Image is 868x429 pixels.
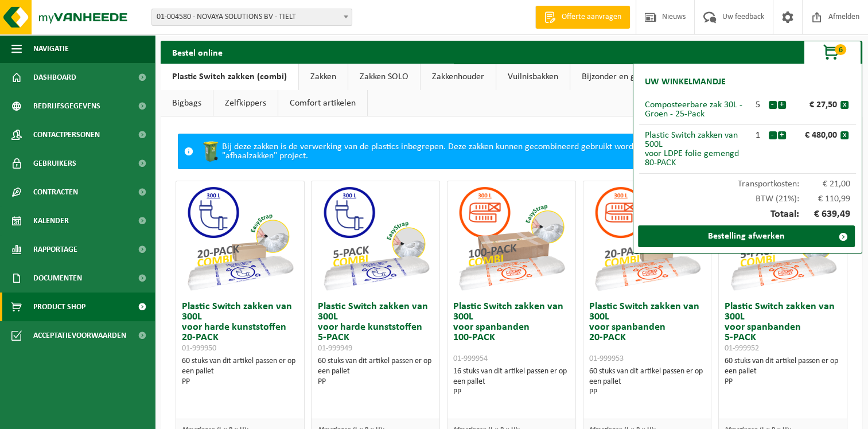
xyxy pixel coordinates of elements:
[33,63,76,92] span: Dashboard
[161,41,234,63] h2: Bestel online
[453,354,488,363] span: 01-999954
[835,44,846,55] span: 6
[799,209,851,220] span: € 639,49
[778,131,786,139] button: +
[421,64,496,90] a: Zakkenhouder
[152,9,352,25] span: 01-004580 - NOVAYA SOLUTIONS BV - TIELT
[33,264,82,292] span: Documenten
[161,64,298,90] a: Plastic Switch zakken (combi)
[317,377,434,387] div: PP
[454,181,569,296] img: 01-999954
[278,90,367,116] a: Comfort artikelen
[199,140,222,163] img: WB-0240-HPE-GN-50.png
[33,149,76,178] span: Gebruikers
[559,11,624,23] span: Offerte aanvragen
[348,64,420,90] a: Zakken SOLO
[33,34,69,63] span: Navigatie
[590,181,704,296] img: 01-999953
[639,204,856,225] div: Totaal:
[725,356,841,387] div: 60 stuks van dit artikel passen er op een pallet
[213,90,278,116] a: Zelfkippers
[33,178,78,206] span: Contracten
[639,69,731,95] h2: Uw winkelmandje
[789,100,840,110] div: € 27,50
[589,354,624,363] span: 01-999953
[799,180,851,189] span: € 21,00
[317,344,352,353] span: 01-999949
[33,120,100,149] span: Contactpersonen
[317,302,434,353] h3: Plastic Switch zakken van 300L voor harde kunststoffen 5-PACK
[182,181,297,296] img: 01-999950
[151,9,352,26] span: 01-004580 - NOVAYA SOLUTIONS BV - TIELT
[840,101,848,109] button: x
[182,344,216,353] span: 01-999950
[182,377,298,387] div: PP
[453,387,570,397] div: PP
[33,206,69,235] span: Kalender
[638,225,855,247] a: Bestelling afwerken
[725,302,841,353] h3: Plastic Switch zakken van 300L voor spanbanden 5-PACK
[453,302,570,364] h3: Plastic Switch zakken van 300L voor spanbanden 100-PACK
[33,292,85,321] span: Product Shop
[299,64,348,90] a: Zakken
[199,134,822,169] div: Bij deze zakken is de verwerking van de plastics inbegrepen. Deze zakken kunnen gecombineerd gebr...
[33,235,77,264] span: Rapportage
[804,41,861,64] button: 6
[33,92,100,120] span: Bedrijfsgegevens
[769,101,777,109] button: -
[535,6,630,29] a: Offerte aanvragen
[748,131,768,140] div: 1
[570,64,699,90] a: Bijzonder en gevaarlijk afval
[789,131,840,140] div: € 480,00
[589,387,706,397] div: PP
[769,131,777,139] button: -
[33,321,126,350] span: Acceptatievoorwaarden
[725,377,841,387] div: PP
[748,100,768,110] div: 5
[182,302,298,353] h3: Plastic Switch zakken van 300L voor harde kunststoffen 20-PACK
[639,189,856,204] div: BTW (21%):
[725,344,759,353] span: 01-999952
[840,131,848,139] button: x
[318,181,433,296] img: 01-999949
[645,100,748,119] div: Composteerbare zak 30L - Groen - 25-Pack
[589,366,706,397] div: 60 stuks van dit artikel passen er op een pallet
[778,101,786,109] button: +
[453,366,570,397] div: 16 stuks van dit artikel passen er op een pallet
[161,90,213,116] a: Bigbags
[645,131,748,167] div: Plastic Switch zakken van 500L voor LDPE folie gemengd 80-PACK
[589,302,706,364] h3: Plastic Switch zakken van 300L voor spanbanden 20-PACK
[496,64,570,90] a: Vuilnisbakken
[639,174,856,189] div: Transportkosten:
[317,356,434,387] div: 60 stuks van dit artikel passen er op een pallet
[799,194,851,204] span: € 110,99
[182,356,298,387] div: 60 stuks van dit artikel passen er op een pallet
